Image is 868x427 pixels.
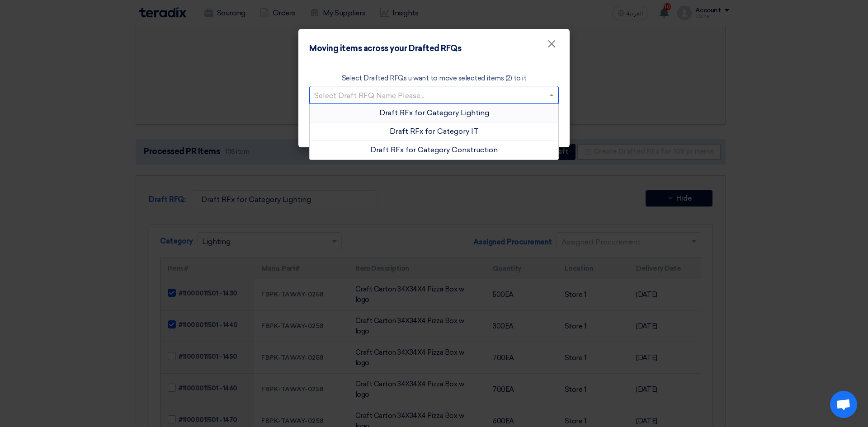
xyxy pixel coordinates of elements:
span: Draft RFx for Category Lighting [379,108,489,117]
span: Draft RFx for Category IT [390,127,479,136]
h4: Moving items across your Drafted RFQs [309,42,461,55]
span: Draft RFx for Category Construction [370,145,498,154]
div: Open chat [830,391,857,418]
button: Close [540,35,563,53]
span: × [547,37,556,55]
label: Select Drafted RFQs u want to move selected items (2) to it [342,73,527,84]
